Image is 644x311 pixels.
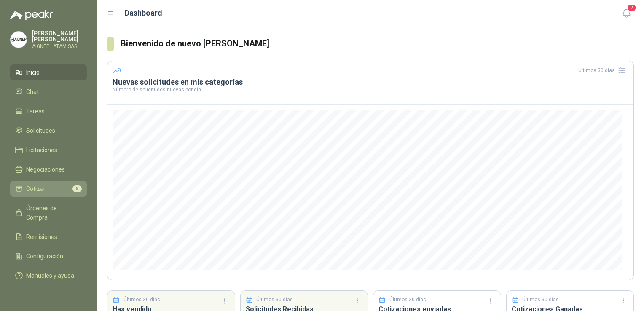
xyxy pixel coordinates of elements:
[10,84,87,100] a: Chat
[10,10,53,20] img: Logo peakr
[26,252,63,261] span: Configuración
[72,185,82,192] span: 5
[10,103,87,119] a: Tareas
[10,64,87,80] a: Inicio
[113,87,628,92] p: Número de solicitudes nuevas por día
[627,4,636,12] span: 2
[389,296,426,304] p: Últimos 30 días
[10,142,87,158] a: Licitaciones
[26,271,74,280] span: Manuales y ayuda
[26,232,57,241] span: Remisiones
[26,68,40,77] span: Inicio
[125,7,162,19] h1: Dashboard
[619,6,634,21] button: 2
[11,32,27,48] img: Company Logo
[256,296,293,304] p: Últimos 30 días
[32,44,87,49] p: AIGNEP LATAM SAS
[26,87,39,97] span: Chat
[26,126,55,135] span: Solicitudes
[10,181,87,197] a: Cotizar5
[578,64,628,77] div: Últimos 30 días
[26,165,65,174] span: Negociaciones
[10,248,87,264] a: Configuración
[26,107,45,116] span: Tareas
[26,204,79,222] span: Órdenes de Compra
[10,123,87,139] a: Solicitudes
[121,37,634,50] h3: Bienvenido de nuevo [PERSON_NAME]
[10,161,87,177] a: Negociaciones
[123,296,160,304] p: Últimos 30 días
[26,184,46,193] span: Cotizar
[10,200,87,225] a: Órdenes de Compra
[26,145,57,155] span: Licitaciones
[10,268,87,284] a: Manuales y ayuda
[32,30,87,42] p: [PERSON_NAME] [PERSON_NAME]
[113,77,628,87] h3: Nuevas solicitudes en mis categorías
[10,229,87,245] a: Remisiones
[522,296,559,304] p: Últimos 30 días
